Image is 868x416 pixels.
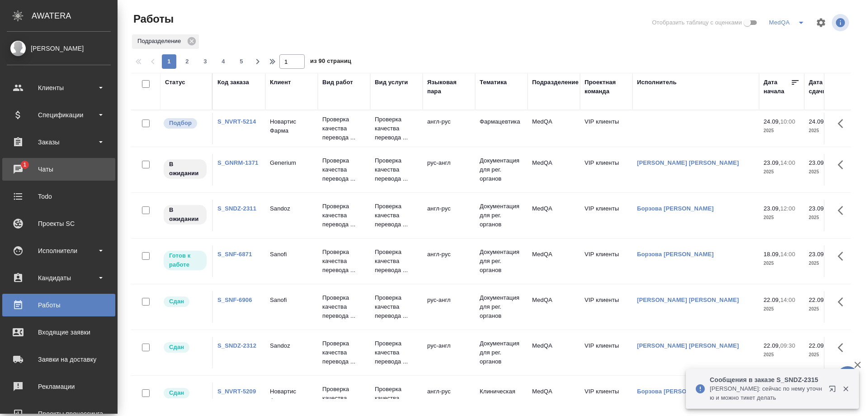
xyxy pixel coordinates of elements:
[2,375,115,398] a: Рекламации
[423,154,475,186] td: рус-англ
[764,305,800,314] p: 2025
[322,202,366,229] p: Проверка качества перевода ...
[423,113,475,144] td: англ-рус
[234,54,249,69] button: 5
[764,205,780,212] p: 23.09,
[580,154,632,186] td: VIP клиенты
[832,337,854,359] button: Здесь прячутся важные кнопки
[375,293,418,320] p: Проверка качества перевода ...
[169,160,201,178] p: В ожидании
[198,54,212,69] button: 3
[7,108,111,122] div: Спецификации
[809,251,826,258] p: 23.09,
[528,337,580,368] td: MedQA
[217,388,256,395] a: S_NVRT-5209
[780,118,795,125] p: 10:00
[18,160,32,169] span: 1
[809,350,845,359] p: 2025
[580,113,632,144] td: VIP клиенты
[823,380,845,402] button: Открыть в новой вкладке
[270,387,313,405] p: Новартис Фарма
[780,251,795,258] p: 14:00
[2,212,115,235] a: Проекты SC
[480,248,523,275] p: Документация для рег. органов
[7,81,111,95] div: Клиенты
[217,78,249,87] div: Код заказа
[764,350,800,359] p: 2025
[836,366,859,389] button: 🙏
[270,250,313,259] p: Sanofi
[131,12,174,26] span: Работы
[169,206,201,224] p: В ожидании
[270,341,313,350] p: Sandoz
[217,296,252,303] a: S_SNF-6906
[180,54,194,69] button: 2
[322,115,366,142] p: Проверка качества перевода ...
[585,78,628,96] div: Проектная команда
[580,337,632,368] td: VIP клиенты
[836,385,855,393] button: Закрыть
[163,296,208,308] div: Менеджер проверил работу исполнителя, передает ее на следующий этап
[217,251,252,258] a: S_SNF-6871
[217,159,258,166] a: S_GNRM-1371
[767,15,810,30] div: split button
[322,248,366,275] p: Проверка качества перевода ...
[137,37,184,46] p: Подразделение
[270,158,313,167] p: Generium
[310,56,351,69] span: из 90 страниц
[234,57,249,66] span: 5
[480,78,507,87] div: Тематика
[7,217,111,230] div: Проекты SC
[764,126,800,135] p: 2025
[637,159,739,166] a: [PERSON_NAME] [PERSON_NAME]
[528,154,580,186] td: MedQA
[7,325,111,339] div: Входящие заявки
[7,244,111,258] div: Исполнители
[217,342,256,349] a: S_SNDZ-2312
[169,119,192,128] p: Подбор
[637,296,739,303] a: [PERSON_NAME] [PERSON_NAME]
[809,205,826,212] p: 23.09,
[832,200,854,221] button: Здесь прячутся важные кнопки
[780,342,795,349] p: 09:30
[764,259,800,268] p: 2025
[322,78,353,87] div: Вид работ
[169,297,184,306] p: Сдан
[270,296,313,305] p: Sanofi
[780,159,795,166] p: 14:00
[832,245,854,267] button: Здесь прячутся важные кнопки
[764,251,780,258] p: 18.09,
[637,342,739,349] a: [PERSON_NAME] [PERSON_NAME]
[764,213,800,222] p: 2025
[423,291,475,323] td: рус-англ
[7,353,111,366] div: Заявки на доставку
[270,78,291,87] div: Клиент
[163,341,208,354] div: Менеджер проверил работу исполнителя, передает ее на следующий этап
[270,204,313,213] p: Sandoz
[710,384,823,402] p: [PERSON_NAME]: сейчас по нему уточню и можно тикет делать
[780,205,795,212] p: 12:00
[216,54,231,69] button: 4
[809,296,826,303] p: 22.09,
[2,158,115,181] a: 1Чаты
[809,159,826,166] p: 23.09,
[217,118,256,125] a: S_NVRT-5214
[810,12,832,33] span: Настроить таблицу
[375,248,418,275] p: Проверка качества перевода ...
[580,245,632,277] td: VIP клиенты
[217,205,256,212] a: S_SNDZ-2311
[480,339,523,366] p: Документация для рег. органов
[832,291,854,313] button: Здесь прячутся важные кнопки
[764,118,780,125] p: 24.09,
[764,167,800,177] p: 2025
[169,343,184,352] p: Сдан
[480,202,523,229] p: Документация для рег. органов
[809,342,826,349] p: 22.09,
[375,156,418,183] p: Проверка качества перевода ...
[375,339,418,366] p: Проверка качества перевода ...
[832,14,851,31] span: Посмотреть информацию
[764,342,780,349] p: 22.09,
[375,202,418,229] p: Проверка качества перевода ...
[375,385,418,412] p: Проверка качества перевода ...
[2,294,115,316] a: Работы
